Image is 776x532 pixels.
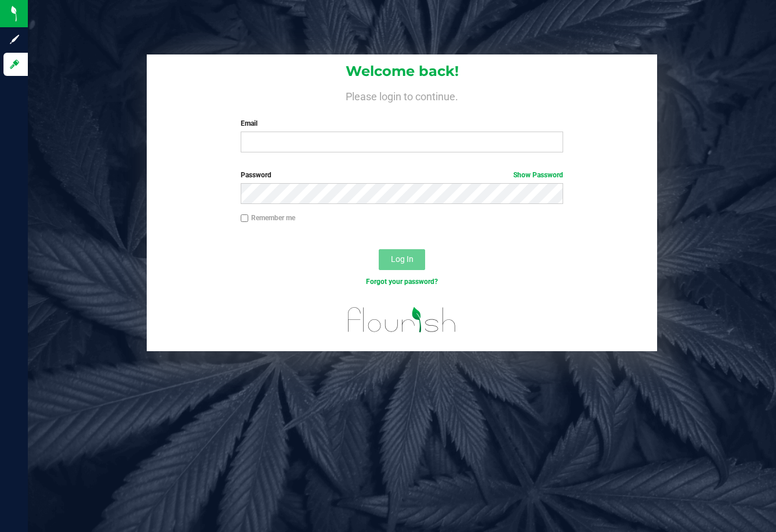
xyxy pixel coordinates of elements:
h1: Welcome back! [147,64,657,79]
inline-svg: Sign up [9,34,20,45]
img: flourish_logo.svg [338,299,466,341]
span: Log In [391,254,414,264]
a: Show Password [513,171,563,179]
h4: Please login to continue. [147,88,657,102]
span: Password [241,171,271,179]
a: Forgot your password? [366,278,438,286]
input: Remember me [241,214,249,223]
inline-svg: Log in [9,59,20,70]
button: Log In [379,249,425,270]
label: Email [241,118,564,129]
label: Remember me [241,213,295,223]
